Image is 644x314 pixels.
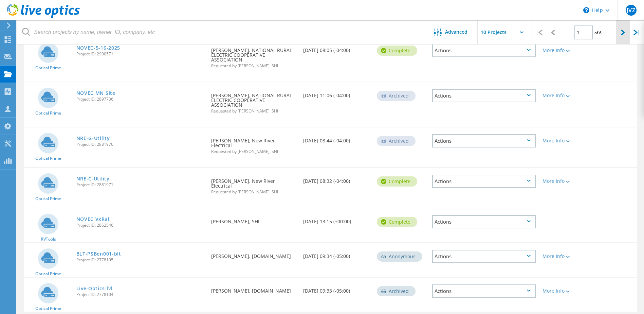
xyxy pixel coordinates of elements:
[300,127,373,150] div: [DATE] 08:44 (-04:00)
[35,111,61,115] span: Optical Prime
[532,20,546,45] div: |
[76,183,205,187] span: Project ID: 2881971
[35,156,61,160] span: Optical Prime
[377,176,417,187] div: Complete
[432,175,536,188] div: Actions
[208,168,300,201] div: [PERSON_NAME], New River Electrical
[432,89,536,102] div: Actions
[377,217,417,227] div: Complete
[7,14,80,19] a: Live Optics Dashboard
[76,258,205,262] span: Project ID: 2778105
[300,168,373,190] div: [DATE] 08:32 (-04:00)
[432,44,536,57] div: Actions
[300,37,373,59] div: [DATE] 08:05 (-04:00)
[542,289,585,293] div: More Info
[211,64,296,68] span: Requested by [PERSON_NAME], SHI
[76,46,121,50] a: NOVEC-5-16-2025
[432,215,536,228] div: Actions
[630,20,644,45] div: |
[76,293,205,297] span: Project ID: 2778104
[594,30,602,36] span: of 6
[211,150,296,154] span: Requested by [PERSON_NAME], SHI
[627,7,635,13] span: JVZ
[208,278,300,300] div: [PERSON_NAME], [DOMAIN_NAME]
[542,254,585,259] div: More Info
[76,52,205,56] span: Project ID: 2900571
[76,286,113,291] a: Live-Optics-lvl
[300,243,373,265] div: [DATE] 09:34 (-05:00)
[377,46,417,56] div: Complete
[583,7,589,13] svg: \n
[432,134,536,147] div: Actions
[300,82,373,105] div: [DATE] 11:06 (-04:00)
[208,82,300,120] div: [PERSON_NAME], NATIONAL RURAL ELECTRIC COOPERATIVE ASSOCIATION
[432,284,536,298] div: Actions
[377,136,416,146] div: Archived
[542,179,585,184] div: More Info
[17,20,424,44] input: Search projects by name, owner, ID, company, etc
[35,272,61,276] span: Optical Prime
[76,97,205,101] span: Project ID: 2897736
[377,251,422,262] div: Anonymous
[208,243,300,265] div: [PERSON_NAME], [DOMAIN_NAME]
[211,190,296,194] span: Requested by [PERSON_NAME], SHI
[35,66,61,70] span: Optical Prime
[76,142,205,146] span: Project ID: 2881976
[377,91,416,101] div: Archived
[208,208,300,231] div: [PERSON_NAME], SHI
[208,37,300,75] div: [PERSON_NAME], NATIONAL RURAL ELECTRIC COOPERATIVE ASSOCIATION
[76,223,205,227] span: Project ID: 2862546
[41,237,56,241] span: RVTools
[35,307,61,311] span: Optical Prime
[35,197,61,201] span: Optical Prime
[445,30,467,34] span: Advanced
[377,286,416,296] div: Archived
[542,48,585,53] div: More Info
[300,278,373,300] div: [DATE] 09:33 (-05:00)
[76,91,115,95] a: NOVEC MN Site
[542,93,585,98] div: More Info
[76,217,111,222] a: NOVEC VxRail
[432,250,536,263] div: Actions
[76,251,121,256] a: BLT-PSBen001-blt
[76,176,110,181] a: NRE-C-Utility
[542,138,585,143] div: More Info
[208,127,300,160] div: [PERSON_NAME], New River Electrical
[300,208,373,231] div: [DATE] 13:15 (+00:00)
[76,136,110,141] a: NRE-G-Utility
[211,109,296,113] span: Requested by [PERSON_NAME], SHI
